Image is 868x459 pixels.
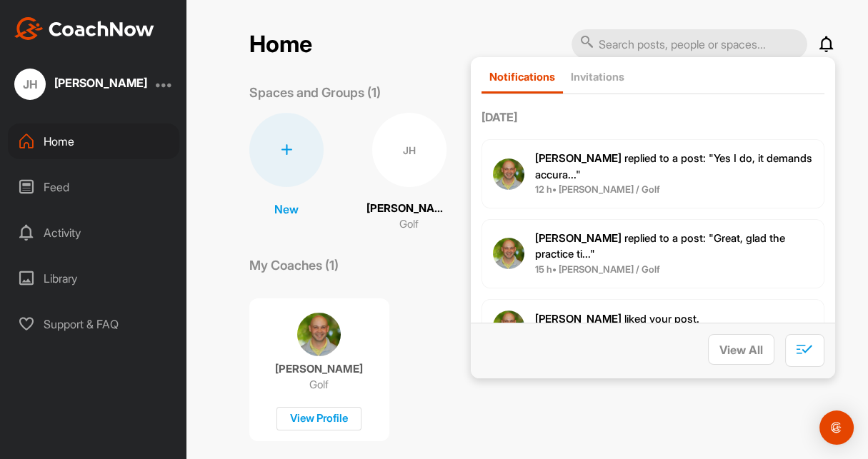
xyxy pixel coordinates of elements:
p: New [274,201,299,218]
div: [PERSON_NAME] [54,77,147,89]
button: View All [708,334,774,365]
div: Home [8,123,179,159]
p: Notifications [489,70,555,84]
a: JH[PERSON_NAME]Golf [366,113,452,233]
span: View All [719,343,763,357]
input: Search posts, people or spaces... [572,29,807,59]
b: [PERSON_NAME] [535,312,622,326]
div: Support & FAQ [8,306,179,342]
div: View Profile [276,407,361,430]
p: Invitations [571,70,624,84]
p: Spaces and Groups (1) [249,83,381,102]
img: CoachNow [14,17,154,40]
h2: Home [249,31,312,59]
img: user avatar [493,238,524,269]
div: JH [372,113,447,187]
div: Feed [8,169,179,205]
img: user avatar [493,158,524,190]
p: Golf [399,216,419,233]
label: [DATE] [482,109,824,126]
div: Library [8,261,179,296]
div: Activity [8,215,179,251]
img: user avatar [493,311,524,342]
img: coach avatar [297,313,341,356]
b: [PERSON_NAME] [535,151,622,165]
p: My Coaches (1) [249,256,339,275]
p: Golf [309,378,329,392]
span: liked your post . [535,312,699,326]
span: replied to a post : "Great, glad the practice ti..." [535,231,785,261]
b: 12 h • [PERSON_NAME] / Golf [535,183,660,195]
div: JH [14,69,46,100]
b: 15 h • [PERSON_NAME] / Golf [535,263,660,275]
p: [PERSON_NAME] [275,362,363,376]
span: replied to a post : "Yes I do, it demands accura..." [535,151,812,181]
div: Open Intercom Messenger [819,410,854,445]
p: [PERSON_NAME] [366,201,452,217]
b: [PERSON_NAME] [535,231,622,245]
